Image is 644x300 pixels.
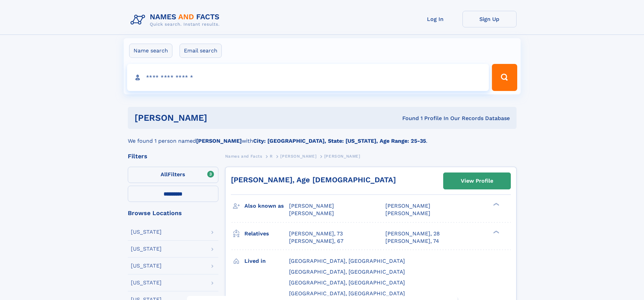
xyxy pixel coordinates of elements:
[131,229,162,235] div: [US_STATE]
[289,258,405,264] span: [GEOGRAPHIC_DATA], [GEOGRAPHIC_DATA]
[461,173,493,189] div: View Profile
[127,64,489,91] input: search input
[289,269,405,275] span: [GEOGRAPHIC_DATA], [GEOGRAPHIC_DATA]
[385,203,430,209] span: [PERSON_NAME]
[289,279,405,286] span: [GEOGRAPHIC_DATA], [GEOGRAPHIC_DATA]
[289,203,334,209] span: [PERSON_NAME]
[129,44,172,58] label: Name search
[270,152,273,160] a: R
[408,11,462,27] a: Log In
[289,210,334,216] span: [PERSON_NAME]
[444,173,510,189] a: View Profile
[289,230,343,237] a: [PERSON_NAME], 73
[305,115,510,122] div: Found 1 Profile In Our Records Database
[225,152,262,160] a: Names and Facts
[492,230,500,234] div: ❯
[135,114,305,122] h1: [PERSON_NAME]
[244,255,289,267] h3: Lived in
[196,138,242,144] b: [PERSON_NAME]
[161,171,168,178] span: All
[492,64,517,91] button: Search Button
[270,154,273,159] span: R
[385,230,440,237] a: [PERSON_NAME], 28
[128,167,218,183] label: Filters
[180,44,222,58] label: Email search
[385,210,430,216] span: [PERSON_NAME]
[131,280,162,285] div: [US_STATE]
[131,246,162,252] div: [US_STATE]
[289,290,405,297] span: [GEOGRAPHIC_DATA], [GEOGRAPHIC_DATA]
[128,11,225,29] img: Logo Names and Facts
[231,176,396,184] a: [PERSON_NAME], Age [DEMOGRAPHIC_DATA]
[280,154,316,159] span: [PERSON_NAME]
[280,152,316,160] a: [PERSON_NAME]
[385,237,439,245] a: [PERSON_NAME], 74
[131,263,162,269] div: [US_STATE]
[462,11,517,27] a: Sign Up
[324,154,360,159] span: [PERSON_NAME]
[492,202,500,207] div: ❯
[128,129,517,145] div: We found 1 person named with .
[128,210,218,216] div: Browse Locations
[244,228,289,239] h3: Relatives
[253,138,426,144] b: City: [GEOGRAPHIC_DATA], State: [US_STATE], Age Range: 25-35
[289,237,343,245] a: [PERSON_NAME], 67
[128,153,218,159] div: Filters
[244,200,289,212] h3: Also known as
